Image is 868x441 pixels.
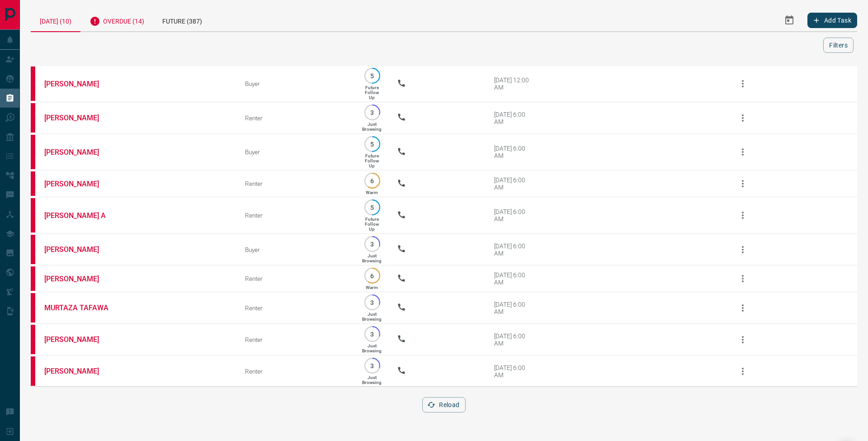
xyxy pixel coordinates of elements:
div: Buyer [245,246,347,253]
a: [PERSON_NAME] [44,275,112,283]
div: Renter [245,180,347,187]
p: Future Follow Up [365,85,379,100]
div: [DATE] 6:00 AM [494,364,533,379]
div: [DATE] 6:00 AM [494,176,533,191]
p: Just Browsing [362,122,382,132]
p: Just Browsing [362,343,382,353]
div: Overdue (14) [80,9,153,31]
div: Renter [245,336,347,343]
p: Just Browsing [362,253,382,263]
div: [DATE] (10) [31,9,80,32]
div: property.ca [31,266,35,291]
div: property.ca [31,103,35,133]
div: Renter [245,368,347,375]
div: property.ca [31,135,35,169]
p: 3 [369,299,376,306]
div: Buyer [245,80,347,87]
div: property.ca [31,198,35,232]
a: [PERSON_NAME] A [44,211,112,220]
a: [PERSON_NAME] [44,180,112,188]
div: [DATE] 6:00 AM [494,332,533,347]
p: 6 [369,272,376,279]
button: Filters [823,38,854,53]
p: Warm [366,190,378,195]
button: Reload [422,397,465,413]
div: Renter [245,212,347,219]
div: Renter [245,304,347,312]
p: Just Browsing [362,375,382,385]
div: [DATE] 6:00 AM [494,208,533,223]
a: [PERSON_NAME] [44,335,112,344]
div: property.ca [31,293,35,322]
p: Future Follow Up [365,217,379,232]
div: Renter [245,275,347,282]
p: 5 [369,141,376,147]
button: Add Task [807,13,857,28]
p: 3 [369,331,376,337]
div: [DATE] 6:00 AM [494,301,533,315]
div: Buyer [245,148,347,156]
div: property.ca [31,66,35,101]
div: property.ca [31,235,35,264]
p: Future Follow Up [365,153,379,168]
p: 3 [369,241,376,247]
a: [PERSON_NAME] [44,367,112,375]
div: Renter [245,114,347,122]
a: [PERSON_NAME] [44,114,112,122]
a: MURTAZA TAFAWA [44,303,112,312]
div: property.ca [31,325,35,354]
div: [DATE] 6:00 AM [494,271,533,286]
div: [DATE] 6:00 AM [494,145,533,159]
div: property.ca [31,356,35,386]
p: 3 [369,109,376,116]
a: [PERSON_NAME] [44,80,112,88]
p: 5 [369,72,376,79]
p: 3 [369,362,376,369]
div: [DATE] 12:00 AM [494,76,533,91]
a: [PERSON_NAME] [44,245,112,254]
div: property.ca [31,171,35,196]
p: 5 [369,204,376,211]
div: [DATE] 6:00 AM [494,111,533,125]
p: Just Browsing [362,312,382,322]
p: 6 [369,177,376,184]
p: Warm [366,285,378,290]
div: [DATE] 6:00 AM [494,242,533,257]
button: Select Date Range [778,9,800,31]
div: Future (387) [153,9,211,31]
a: [PERSON_NAME] [44,148,112,156]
